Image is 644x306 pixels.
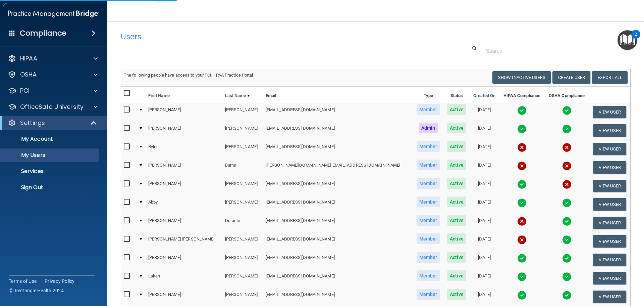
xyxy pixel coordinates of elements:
a: Last Name [225,92,250,100]
td: Durante [222,214,263,232]
span: Member [417,104,440,115]
button: View User [593,161,626,174]
td: [DATE] [470,103,499,121]
p: Settings [20,119,45,127]
td: [PERSON_NAME] [222,177,263,195]
p: HIPAA [20,54,37,62]
img: tick.e7d51cea.svg [562,106,572,115]
td: [DATE] [470,177,499,195]
th: Email [263,87,413,103]
img: cross.ca9f0e7f.svg [517,235,527,245]
a: Terms of Use [9,278,37,285]
img: tick.e7d51cea.svg [517,291,527,300]
span: Active [447,196,466,207]
span: Admin [419,123,438,133]
td: [DATE] [470,269,499,288]
button: View User [593,143,626,155]
td: [PERSON_NAME] [146,177,222,195]
span: Member [417,196,440,207]
button: View User [593,235,626,248]
img: tick.e7d51cea.svg [517,180,527,189]
th: Status [444,87,470,103]
td: [DATE] [470,195,499,214]
img: cross.ca9f0e7f.svg [562,161,572,171]
img: tick.e7d51cea.svg [562,235,572,245]
span: Member [417,178,440,189]
p: Sign Out [4,184,96,191]
td: [DATE] [470,251,499,269]
th: OSHA Compliance [545,87,589,103]
td: [PERSON_NAME] [222,121,263,140]
img: PMB logo [8,7,99,20]
button: View User [593,217,626,229]
span: Member [417,160,440,170]
img: cross.ca9f0e7f.svg [517,143,527,152]
td: [PERSON_NAME] [146,288,222,306]
td: Rylee [146,140,222,158]
p: PCI [20,87,30,95]
span: Member [417,215,440,226]
td: [DATE] [470,214,499,232]
p: My Account [4,136,96,142]
img: tick.e7d51cea.svg [562,272,572,281]
img: tick.e7d51cea.svg [517,124,527,134]
span: The following people have access to your PCIHIPAA Practice Portal [124,73,253,78]
h4: Compliance [20,29,66,38]
td: [PERSON_NAME] [222,269,263,288]
td: [PERSON_NAME][DOMAIN_NAME][EMAIL_ADDRESS][DOMAIN_NAME] [263,158,413,177]
td: Burns [222,158,263,177]
span: Active [447,160,466,170]
button: Open Resource Center, 2 new notifications [618,30,637,50]
td: [DATE] [470,140,499,158]
button: View User [593,291,626,303]
td: [PERSON_NAME] [222,103,263,121]
img: tick.e7d51cea.svg [517,272,527,281]
span: Active [447,123,466,133]
span: Active [447,252,466,263]
img: cross.ca9f0e7f.svg [562,180,572,189]
a: Privacy Policy [45,278,75,285]
th: HIPAA Compliance [499,87,545,103]
img: tick.e7d51cea.svg [562,217,572,226]
a: PCI [8,87,98,95]
img: tick.e7d51cea.svg [517,198,527,208]
img: tick.e7d51cea.svg [517,106,527,115]
button: View User [593,180,626,192]
button: View User [593,124,626,137]
img: tick.e7d51cea.svg [562,291,572,300]
button: Create User [552,71,590,84]
td: [PERSON_NAME] [146,158,222,177]
span: Member [417,270,440,281]
img: tick.e7d51cea.svg [517,254,527,263]
input: Search [486,45,626,57]
td: [PERSON_NAME] [146,214,222,232]
p: Services [4,168,96,175]
td: [EMAIL_ADDRESS][DOMAIN_NAME] [263,214,413,232]
h4: Users [121,32,414,41]
span: Member [417,233,440,244]
td: Abby [146,195,222,214]
th: Type [413,87,444,103]
td: [EMAIL_ADDRESS][DOMAIN_NAME] [263,195,413,214]
a: OSHA [8,71,98,79]
td: [PERSON_NAME] [222,232,263,251]
img: cross.ca9f0e7f.svg [517,217,527,226]
td: [PERSON_NAME] [146,103,222,121]
td: [DATE] [470,288,499,306]
a: First Name [148,92,170,100]
img: tick.e7d51cea.svg [562,124,572,134]
td: [EMAIL_ADDRESS][DOMAIN_NAME] [263,232,413,251]
button: View User [593,198,626,211]
p: OfficeSafe University [20,103,84,111]
td: [PERSON_NAME] [222,140,263,158]
button: View User [593,254,626,266]
p: OSHA [20,71,37,79]
span: Member [417,289,440,300]
span: Active [447,289,466,300]
td: [DATE] [470,121,499,140]
span: Active [447,270,466,281]
button: Show Inactive Users [492,71,551,84]
td: [PERSON_NAME] [222,195,263,214]
td: [DATE] [470,232,499,251]
td: [PERSON_NAME] [222,251,263,269]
